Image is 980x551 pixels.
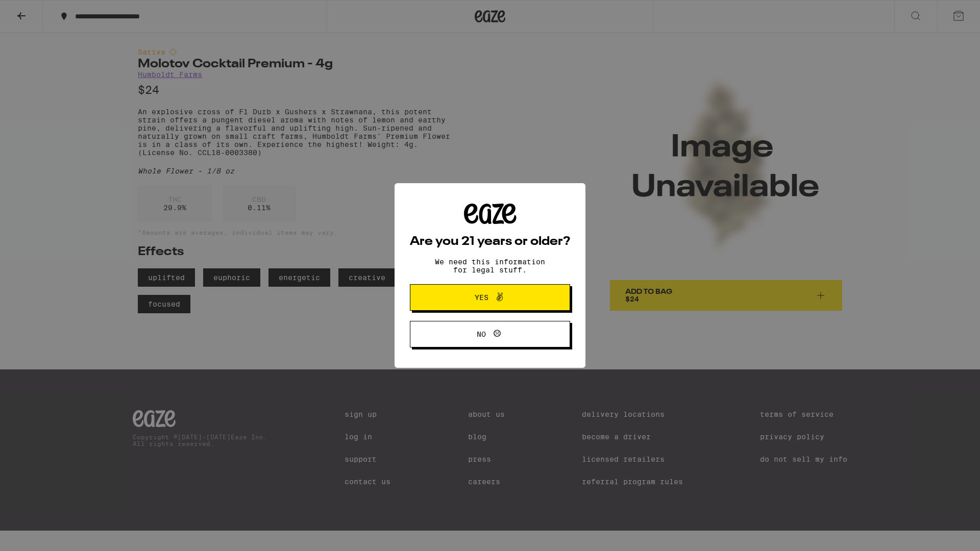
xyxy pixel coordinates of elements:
h2: Are you 21 years or older? [410,236,570,248]
p: We need this information for legal stuff. [426,258,554,274]
span: No [477,331,486,338]
button: No [410,321,570,347]
button: Yes [410,284,570,311]
span: Yes [475,294,488,301]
